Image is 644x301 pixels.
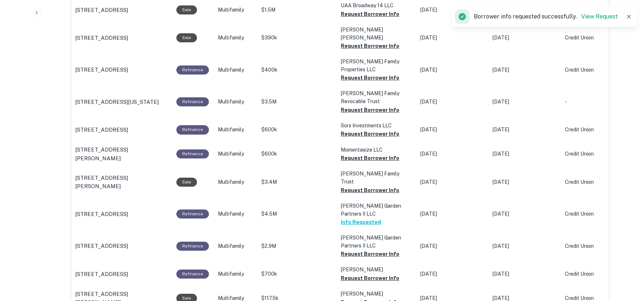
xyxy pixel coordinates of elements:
a: [STREET_ADDRESS] [75,126,169,134]
p: Multifamily [218,66,254,74]
a: [STREET_ADDRESS][US_STATE] [75,98,169,106]
p: Multifamily [218,6,254,14]
a: [STREET_ADDRESS] [75,242,169,250]
p: [STREET_ADDRESS][US_STATE] [75,98,159,106]
p: [PERSON_NAME] [341,290,413,298]
a: [STREET_ADDRESS] [75,34,169,42]
p: [DATE] [420,6,485,14]
button: Request Borrower Info [341,42,399,50]
p: [DATE] [420,178,485,186]
p: Borrower info requested successfully. [474,12,618,21]
p: [DATE] [420,150,485,158]
div: This loan purpose was for refinancing [176,125,209,134]
p: [PERSON_NAME] Family Properties LLC [341,58,413,73]
p: Credit Union [565,210,623,218]
a: [STREET_ADDRESS] [75,210,169,219]
p: Credit Union [565,270,623,278]
p: $700k [261,270,334,278]
div: This loan purpose was for refinancing [176,242,209,251]
p: Multifamily [218,98,254,106]
p: $2.9M [261,242,334,250]
p: Momentasize LLC [341,146,413,154]
button: Request Borrower Info [341,73,399,82]
p: [PERSON_NAME] Garden Partners II LLC [341,202,413,218]
button: Request Borrower Info [341,106,399,114]
button: Request Borrower Info [341,130,399,138]
p: [DATE] [493,98,558,106]
p: Credit Union [565,150,623,158]
p: [DATE] [493,66,558,74]
p: [DATE] [420,98,485,106]
p: [DATE] [493,178,558,186]
p: Credit Union [565,178,623,186]
div: This loan purpose was for refinancing [176,65,209,75]
p: $1.5M [261,6,334,14]
p: [DATE] [420,270,485,278]
a: [STREET_ADDRESS] [75,65,169,74]
div: This loan purpose was for refinancing [176,270,209,279]
div: Sale [176,5,197,14]
p: $3.5M [261,98,334,106]
p: [DATE] [420,34,485,42]
p: [STREET_ADDRESS] [75,210,128,219]
p: [DATE] [420,126,485,133]
button: Request Borrower Info [341,186,399,195]
p: [STREET_ADDRESS] [75,65,128,74]
p: [STREET_ADDRESS] [75,6,128,14]
p: [PERSON_NAME] Family Trust [341,170,413,186]
p: [STREET_ADDRESS] [75,34,128,42]
p: Multifamily [218,178,254,186]
p: Multifamily [218,270,254,278]
p: Multifamily [218,150,254,158]
p: Multifamily [218,210,254,218]
p: Credit Union [565,126,623,133]
p: [DATE] [493,126,558,133]
iframe: Chat Widget [608,243,644,278]
p: [DATE] [420,210,485,218]
p: [DATE] [493,210,558,218]
p: UAA Broadway 14 LLC [341,1,413,9]
p: - [565,98,623,106]
a: [STREET_ADDRESS][PERSON_NAME] [75,174,169,191]
p: [PERSON_NAME] Family Revocable Trust [341,89,413,105]
div: This loan purpose was for refinancing [176,209,209,219]
p: Multifamily [218,242,254,250]
p: [STREET_ADDRESS] [75,270,128,279]
p: $3.4M [261,178,334,186]
p: [STREET_ADDRESS] [75,126,128,134]
a: [STREET_ADDRESS] [75,6,169,14]
p: [PERSON_NAME] [PERSON_NAME] [341,26,413,42]
div: This loan purpose was for refinancing [176,97,209,106]
a: [STREET_ADDRESS] [75,270,169,279]
div: Sale [176,178,197,187]
p: Multifamily [218,126,254,133]
p: $4.5M [261,210,334,218]
p: [DATE] [420,66,485,74]
a: View Request [581,13,618,20]
p: Credit Union [565,34,623,42]
p: Credit Union [565,242,623,250]
p: Credit Union [565,66,623,74]
p: [PERSON_NAME] [341,266,413,274]
p: [STREET_ADDRESS] [75,242,128,250]
a: [STREET_ADDRESS][PERSON_NAME] [75,145,169,162]
p: $600k [261,126,334,133]
p: $400k [261,66,334,74]
p: Multifamily [218,34,254,42]
p: $390k [261,34,334,42]
button: Request Borrower Info [341,154,399,162]
p: Sors Investments LLC [341,122,413,130]
p: [DATE] [493,34,558,42]
button: Request Borrower Info [341,10,399,18]
p: [DATE] [493,150,558,158]
p: [DATE] [493,242,558,250]
button: Request Borrower Info [341,250,399,258]
p: [PERSON_NAME] Garden Partners II LLC [341,234,413,250]
p: [DATE] [420,242,485,250]
p: $600k [261,150,334,158]
div: This loan purpose was for refinancing [176,149,209,158]
div: Sale [176,33,197,42]
p: [DATE] [493,270,558,278]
